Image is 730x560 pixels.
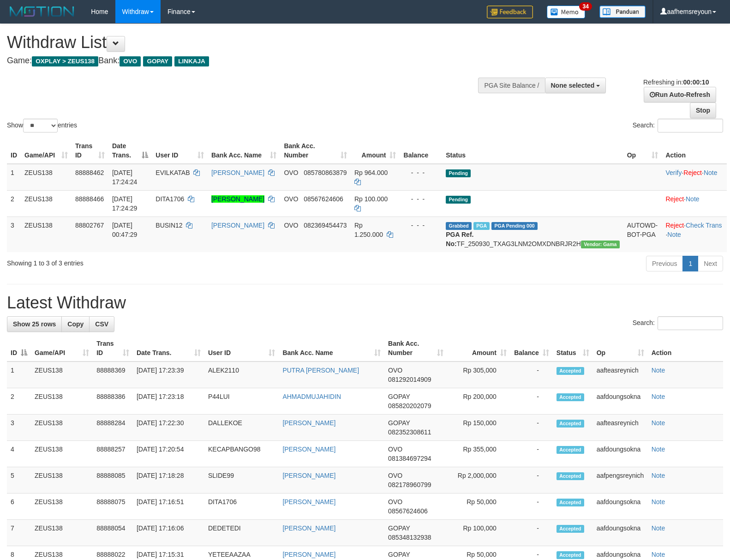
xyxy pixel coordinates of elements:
td: KECAPBANGO98 [204,441,279,467]
span: DITA1706 [156,195,184,203]
span: Accepted [556,499,584,506]
a: [PERSON_NAME] [282,472,335,479]
td: ZEUS138 [21,190,72,217]
th: Amount: activate to sort column ascending [351,138,400,164]
span: Copy [67,320,84,328]
div: - - - [403,221,438,230]
td: 2 [7,190,21,217]
td: aafdoungsokna [593,388,648,415]
th: Bank Acc. Number: activate to sort column ascending [384,335,447,361]
th: Op: activate to sort column ascending [623,138,662,164]
td: [DATE] 17:23:39 [133,361,204,388]
span: 88888466 [75,195,104,203]
a: Note [667,231,681,238]
span: Copy 085348132938 to clipboard [388,534,431,541]
a: Note [652,446,665,453]
td: Rp 150,000 [447,415,510,441]
td: 3 [7,415,31,441]
div: Showing 1 to 3 of 3 entries [7,255,297,268]
span: 88802767 [75,222,104,229]
td: TF_250930_TXAG3LNM2OMXDNBRJR2H [442,217,623,252]
td: [DATE] 17:23:18 [133,388,204,415]
span: Rp 1.250.000 [354,222,383,238]
a: Reject [683,169,702,176]
strong: 00:00:10 [683,78,709,86]
a: Note [652,393,665,400]
span: BUSIN12 [156,222,182,229]
span: GOPAY [388,551,410,558]
td: Rp 305,000 [447,361,510,388]
td: P44LUI [204,388,279,415]
span: OVO [284,222,298,229]
td: aafpengsreynich [593,467,648,494]
td: aafdoungsokna [593,441,648,467]
th: Balance [400,138,442,164]
img: MOTION_logo.png [7,5,77,18]
td: [DATE] 17:22:30 [133,415,204,441]
th: Bank Acc. Number: activate to sort column ascending [280,138,350,164]
td: AUTOWD-BOT-PGA [623,217,662,252]
span: [DATE] 17:24:24 [112,169,138,186]
td: [DATE] 17:16:51 [133,494,204,520]
span: 88888462 [75,169,104,176]
td: Rp 100,000 [447,520,510,546]
a: Note [652,472,665,479]
span: 34 [579,2,592,11]
td: aafdoungsokna [593,520,648,546]
span: Accepted [556,472,584,480]
td: 88888054 [93,520,133,546]
span: Copy 085820202079 to clipboard [388,402,431,409]
span: GOPAY [388,393,410,400]
td: - [510,361,553,388]
label: Search: [633,316,723,330]
a: [PERSON_NAME] [282,551,335,558]
span: [DATE] 00:47:29 [112,222,138,238]
a: [PERSON_NAME] [282,498,335,506]
a: [PERSON_NAME] [211,222,264,229]
input: Search: [658,316,723,330]
th: Status: activate to sort column ascending [553,335,593,361]
h1: Withdraw List [7,33,478,52]
td: - [510,520,553,546]
td: - [510,388,553,415]
a: [PERSON_NAME] [282,446,335,453]
td: 1 [7,164,21,191]
td: Rp 2,000,000 [447,467,510,494]
th: User ID: activate to sort column ascending [152,138,208,164]
td: ZEUS138 [31,415,93,441]
span: Copy 081292014909 to clipboard [388,376,431,383]
td: · [662,190,727,217]
a: Verify [665,169,682,176]
th: Game/API: activate to sort column ascending [21,138,72,164]
td: ZEUS138 [31,520,93,546]
th: Date Trans.: activate to sort column descending [108,138,152,164]
span: Pending [446,196,471,204]
th: Action [648,335,723,361]
td: ZEUS138 [31,467,93,494]
td: · · [662,217,727,252]
a: [PERSON_NAME] [282,419,335,427]
a: [PERSON_NAME] [282,524,335,532]
td: [DATE] 17:20:54 [133,441,204,467]
td: DEDETEDI [204,520,279,546]
a: PUTRA [PERSON_NAME] [282,367,359,374]
a: 1 [682,256,698,271]
td: ZEUS138 [31,388,93,415]
td: 88888257 [93,441,133,467]
span: OVO [388,498,402,506]
a: Next [698,256,723,271]
td: 88888085 [93,467,133,494]
td: - [510,441,553,467]
td: ZEUS138 [31,441,93,467]
span: EVILKATAB [156,169,190,176]
td: 3 [7,217,21,252]
td: SLIDE99 [204,467,279,494]
a: Reject [665,195,684,203]
label: Show entries [7,119,77,132]
td: 88888386 [93,388,133,415]
span: Vendor URL: https://trx31.1velocity.biz [581,241,620,248]
a: Stop [690,102,716,118]
span: OVO [388,472,402,479]
span: CSV [95,320,108,328]
td: Rp 200,000 [447,388,510,415]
